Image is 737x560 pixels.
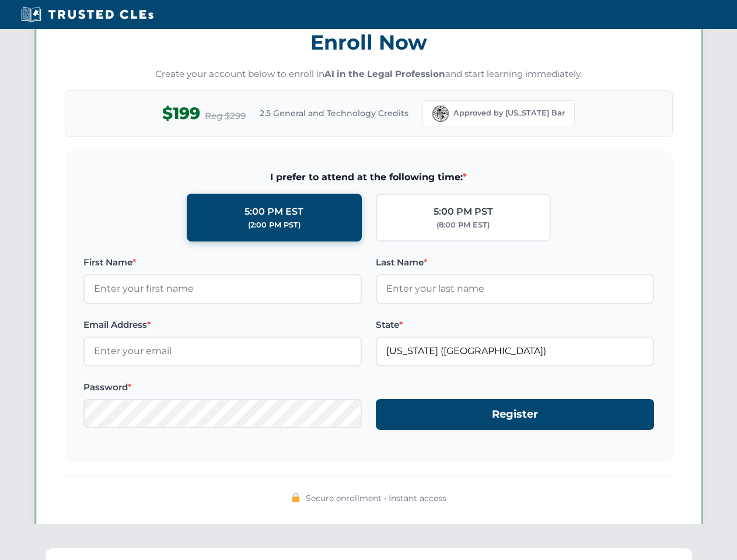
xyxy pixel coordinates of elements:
[376,399,654,430] button: Register
[434,204,493,219] div: 5:00 PM PST
[248,219,301,231] div: (2:00 PM PST)
[291,493,301,502] img: 🔒
[432,106,449,122] img: Florida Bar
[376,337,654,366] input: Florida (FL)
[205,109,246,123] span: Reg $299
[376,318,654,332] label: State
[83,337,362,366] input: Enter your email
[83,380,362,394] label: Password
[162,100,200,127] span: $199
[65,24,673,61] h3: Enroll Now
[376,256,654,269] label: Last Name
[83,256,362,269] label: First Name
[324,68,445,79] strong: AI in the Legal Profession
[65,68,673,81] p: Create your account below to enroll in and start learning immediately.
[436,219,490,231] div: (8:00 PM EST)
[260,107,408,120] span: 2.5 General and Technology Credits
[83,170,654,185] span: I prefer to attend at the following time:
[18,6,157,23] img: Trusted CLEs
[83,274,362,303] input: Enter your first name
[453,107,565,119] span: Approved by [US_STATE] Bar
[83,318,362,332] label: Email Address
[376,274,654,303] input: Enter your last name
[306,492,446,505] span: Secure enrollment • Instant access
[244,204,303,219] div: 5:00 PM EST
